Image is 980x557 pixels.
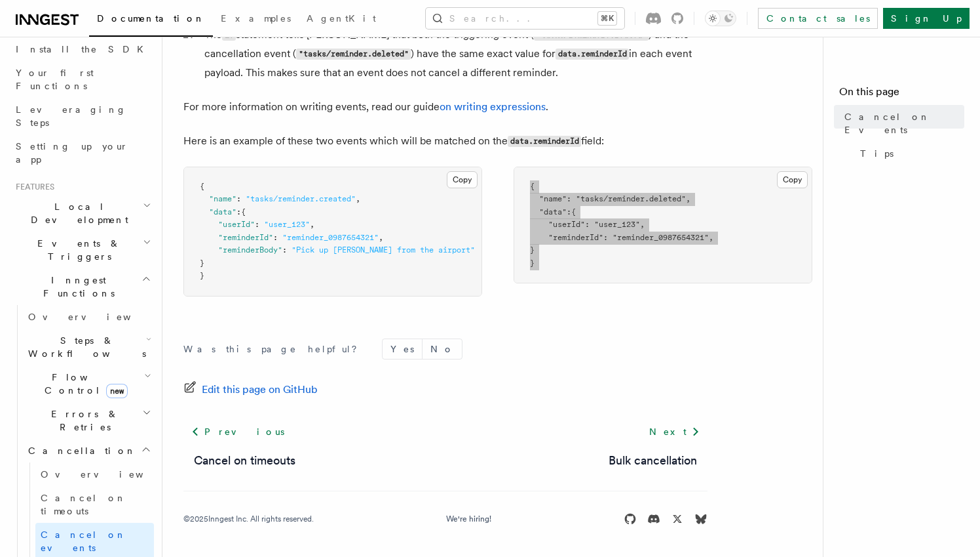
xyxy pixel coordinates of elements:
[218,245,282,255] span: "reminderBody"
[236,207,241,217] span: :
[209,194,236,203] span: "name"
[686,194,690,203] span: ,
[183,98,707,116] p: For more information on writing events, read our guide .
[307,13,376,24] span: AgentKit
[16,44,151,54] span: Install the SDK
[640,220,645,229] span: ,
[844,110,964,136] span: Cancel on Events
[41,529,126,553] span: Cancel on events
[23,407,142,434] span: Errors & Retries
[10,274,141,300] span: Inngest Functions
[758,8,878,29] a: Contact sales
[548,220,585,229] span: "userId"
[23,329,154,365] button: Steps & Workflows
[194,451,295,470] a: Cancel on timeouts
[106,384,128,398] span: new
[356,194,360,203] span: ,
[183,132,707,151] p: Here is an example of these two events which will be matched on the field:
[539,207,567,217] span: "data"
[576,194,686,203] span: "tasks/reminder.deleted"
[209,207,236,217] span: "data"
[23,371,144,397] span: Flow Control
[10,182,54,192] span: Features
[10,134,154,171] a: Setting up your app
[200,258,204,268] span: }
[89,4,213,37] a: Documentation
[310,220,314,229] span: ,
[264,220,310,229] span: "user_123"
[183,514,314,524] div: © 2025 Inngest Inc. All rights reserved.
[530,182,535,191] span: {
[218,220,255,229] span: "userId"
[423,339,462,359] button: No
[777,171,808,188] button: Copy
[213,4,299,35] a: Examples
[23,334,146,360] span: Steps & Workflows
[379,233,383,242] span: ,
[539,194,567,203] span: "name"
[860,147,894,160] span: Tips
[594,220,640,229] span: "user_123"
[282,233,379,242] span: "reminder_0987654321"
[41,469,176,480] span: Overview
[16,141,128,165] span: Setting up your app
[299,4,384,35] a: AgentKit
[183,381,318,399] a: Edit this page on GitHub
[10,200,143,226] span: Local Development
[383,339,422,359] button: Yes
[10,61,154,98] a: Your first Functions
[246,194,356,203] span: "tasks/reminder.created"
[446,514,491,524] a: We're hiring!
[23,439,154,463] button: Cancellation
[41,493,126,516] span: Cancel on timeouts
[97,13,205,24] span: Documentation
[709,233,713,242] span: ,
[855,142,964,165] a: Tips
[23,365,154,402] button: Flow Controlnew
[10,98,154,134] a: Leveraging Steps
[16,68,94,91] span: Your first Functions
[282,245,287,255] span: :
[839,105,964,142] a: Cancel on Events
[839,84,964,105] h4: On this page
[255,220,259,229] span: :
[10,237,143,263] span: Events & Triggers
[28,312,163,322] span: Overview
[530,245,535,255] span: }
[530,258,535,268] span: }
[218,233,273,242] span: "reminderId"
[447,171,478,188] button: Copy
[10,232,154,268] button: Events & Triggers
[571,207,576,217] span: {
[236,194,241,203] span: :
[35,486,154,523] a: Cancel on timeouts
[705,10,736,26] button: Toggle dark mode
[23,444,136,457] span: Cancellation
[641,420,707,444] a: Next
[16,104,126,128] span: Leveraging Steps
[508,136,581,147] code: data.reminderId
[10,195,154,232] button: Local Development
[426,8,624,29] button: Search...⌘K
[598,12,616,25] kbd: ⌘K
[23,402,154,439] button: Errors & Retries
[296,49,411,60] code: "tasks/reminder.deleted"
[200,26,707,82] li: The statement tells [PERSON_NAME] that both the triggering event ( ) and the cancellation event (...
[609,451,697,470] a: Bulk cancellation
[23,305,154,329] a: Overview
[603,233,608,242] span: :
[183,342,366,356] p: Was this page helpful?
[612,233,709,242] span: "reminder_0987654321"
[183,420,292,444] a: Previous
[585,220,590,229] span: :
[10,37,154,61] a: Install the SDK
[548,233,603,242] span: "reminderId"
[556,49,629,60] code: data.reminderId
[221,13,291,24] span: Examples
[202,381,318,399] span: Edit this page on GitHub
[10,268,154,305] button: Inngest Functions
[292,245,475,255] span: "Pick up [PERSON_NAME] from the airport"
[200,271,204,280] span: }
[883,8,970,29] a: Sign Up
[35,463,154,486] a: Overview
